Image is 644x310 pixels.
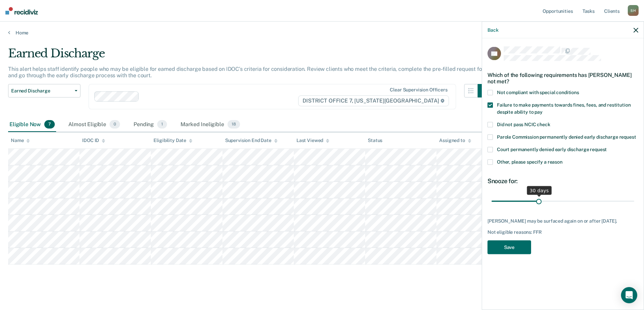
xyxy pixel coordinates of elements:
[497,147,607,152] span: Court permanently denied early discharge request
[44,120,55,129] span: 7
[390,87,447,93] div: Clear supervision officers
[298,95,449,106] span: DISTRICT OFFICE 7, [US_STATE][GEOGRAPHIC_DATA]
[628,5,639,16] div: S H
[527,186,552,195] div: 30 days
[11,88,72,94] span: Earned Discharge
[82,138,105,143] div: IDOC ID
[132,117,168,132] div: Pending
[8,66,490,79] p: This alert helps staff identify people who may be eligible for earned discharge based on IDOC’s c...
[487,177,638,185] div: Snooze for:
[487,229,638,235] div: Not eligible reasons: FFR
[8,117,56,132] div: Eligible Now
[497,159,563,165] span: Other, please specify a reason
[487,218,638,224] div: [PERSON_NAME] may be surfaced again on or after [DATE].
[225,138,278,143] div: Supervision End Date
[157,120,167,129] span: 1
[487,27,498,33] button: Back
[179,117,241,132] div: Marked Ineligible
[8,47,491,66] div: Earned Discharge
[497,134,636,140] span: Parole Commission permanently denied early discharge request
[439,138,471,143] div: Assigned to
[5,7,38,15] img: Recidiviz
[497,122,550,127] span: Did not pass NCIC check
[497,90,579,95] span: Not compliant with special conditions
[8,30,636,36] a: Home
[153,138,192,143] div: Eligibility Date
[296,138,329,143] div: Last Viewed
[11,138,30,143] div: Name
[110,120,120,129] span: 0
[621,287,637,303] div: Open Intercom Messenger
[497,102,630,115] span: Failure to make payments towards fines, fees, and restitution despite ability to pay
[487,241,531,254] button: Save
[368,138,382,143] div: Status
[487,66,638,90] div: Which of the following requirements has [PERSON_NAME] not met?
[228,120,240,129] span: 18
[67,117,121,132] div: Almost Eligible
